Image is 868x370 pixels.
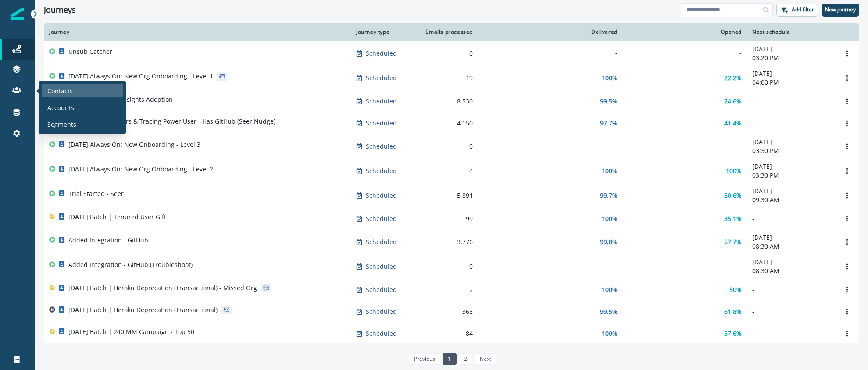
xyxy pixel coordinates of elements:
button: Options [840,95,854,108]
p: 99.5% [600,97,618,106]
p: [DATE] Batch | Heroku Deprecation (Transactional) [68,306,218,314]
p: 100% [602,214,618,223]
div: 5,891 [422,191,473,200]
div: 4,150 [422,119,473,128]
div: - [628,142,742,151]
p: 100% [602,329,618,338]
p: [DATE] [752,138,829,146]
p: Scheduled [366,214,397,223]
p: 100% [726,167,742,175]
button: Options [840,327,854,340]
p: - [752,119,829,128]
p: 04:00 PM [752,78,829,87]
p: Scheduled [366,119,397,128]
p: Unsub Catcher [68,47,112,56]
a: Added Integration - GitHubScheduled3,77699.8%57.7%[DATE]08:30 AMOptions [44,230,859,254]
a: Page 1 is your current page [443,353,456,365]
button: Options [840,71,854,85]
a: [DATE] Always On: New Org Onboarding - Level 1Scheduled19100%22.2%[DATE]04:00 PMOptions [44,66,859,90]
p: 57.7% [724,238,742,246]
button: Options [840,283,854,296]
div: 368 [422,307,473,316]
h1: Journeys [44,5,76,15]
p: 99.7% [600,191,618,200]
p: Add filter [792,7,814,13]
p: [DATE] [752,45,829,53]
p: Trial Started - Seer [68,189,124,198]
p: Contacts [47,86,73,96]
p: [DATE] [752,233,829,242]
p: Segments [47,120,76,129]
div: 84 [422,329,473,338]
p: [DATE] [752,69,829,78]
div: - [483,142,618,151]
a: [DATE] Always On: New Onboarding - Level 3Scheduled0--[DATE]03:30 PMOptions [44,134,859,159]
a: Contacts [42,84,123,97]
div: Next schedule [752,28,829,36]
p: [DATE] Batch | Errors & Tracing Power User - Has GitHub (Seer Nudge) [68,117,275,126]
button: Options [840,235,854,249]
p: 03:20 PM [752,53,829,62]
a: [DATE] Batch | Heroku Deprecation (Transactional) - Missed OrgScheduled2100%50%-Options [44,279,859,301]
p: [DATE] [752,162,829,171]
a: Trial Started - SeerScheduled5,89199.7%50.6%[DATE]09:30 AMOptions [44,183,859,208]
p: [DATE] Always On: New Org Onboarding - Level 1 [68,72,213,81]
div: Journey type [356,28,411,36]
p: 99.8% [600,238,618,246]
a: [DATE] Batch #1| Insights AdoptionScheduled8,53099.5%24.6%-Options [44,90,859,112]
button: Options [840,164,854,178]
p: Scheduled [366,97,397,106]
div: Opened [628,28,742,36]
p: Added Integration - GitHub [68,236,148,245]
div: 3,776 [422,238,473,246]
p: 09:30 AM [752,196,829,204]
div: Journey [49,28,346,36]
p: Scheduled [366,142,397,151]
div: - [483,262,618,271]
p: 41.4% [724,119,742,128]
p: Scheduled [366,307,397,316]
p: [DATE] [752,258,829,267]
p: 57.6% [724,329,742,338]
div: - [628,262,742,271]
p: 50% [729,285,742,294]
p: 97.7% [600,119,618,128]
p: [DATE] Batch | Tenured User Gift [68,213,166,221]
ul: Pagination [407,353,497,365]
button: Add filter [776,4,818,17]
div: - [628,49,742,57]
p: 08:30 AM [752,267,829,275]
button: Options [840,47,854,60]
div: 0 [422,49,473,58]
div: 0 [422,142,473,151]
div: 99 [422,214,473,223]
p: 35.1% [724,214,742,223]
p: - [752,285,829,294]
p: - [752,97,829,106]
p: Scheduled [366,285,397,294]
a: [DATE] Always On: New Org Onboarding - Level 2Scheduled4100%100%[DATE]03:30 PMOptions [44,159,859,183]
button: New journey [822,4,859,17]
button: Options [840,305,854,318]
p: 24.6% [724,97,742,106]
p: [DATE] [752,187,829,196]
button: Options [840,140,854,153]
p: 08:30 AM [752,242,829,251]
a: [DATE] Batch | Tenured User GiftScheduled99100%35.1%-Options [44,208,859,230]
p: New journey [825,7,856,13]
p: [DATE] Always On: New Org Onboarding - Level 2 [68,165,213,174]
img: Inflection [11,8,24,20]
div: 8,530 [422,97,473,106]
div: 0 [422,262,473,271]
a: Unsub CatcherScheduled0--[DATE]03:20 PMOptions [44,41,859,66]
p: [DATE] Always On: New Onboarding - Level 3 [68,140,200,149]
p: 61.8% [724,307,742,316]
a: Next page [475,353,497,365]
p: Scheduled [366,238,397,246]
p: 100% [602,167,618,175]
p: [DATE] Batch | 240 MM Campaign - Top 50 [68,327,194,336]
a: Added Integration - GitHub (Troubleshoot)Scheduled0--[DATE]08:30 AMOptions [44,254,859,279]
a: [DATE] Batch | 240 MM Campaign - Top 50Scheduled84100%57.6%-Options [44,323,859,345]
a: [DATE] Batch | Errors & Tracing Power User - Has GitHub (Seer Nudge)Scheduled4,15097.7%41.4%-Options [44,112,859,134]
p: 100% [602,285,618,294]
